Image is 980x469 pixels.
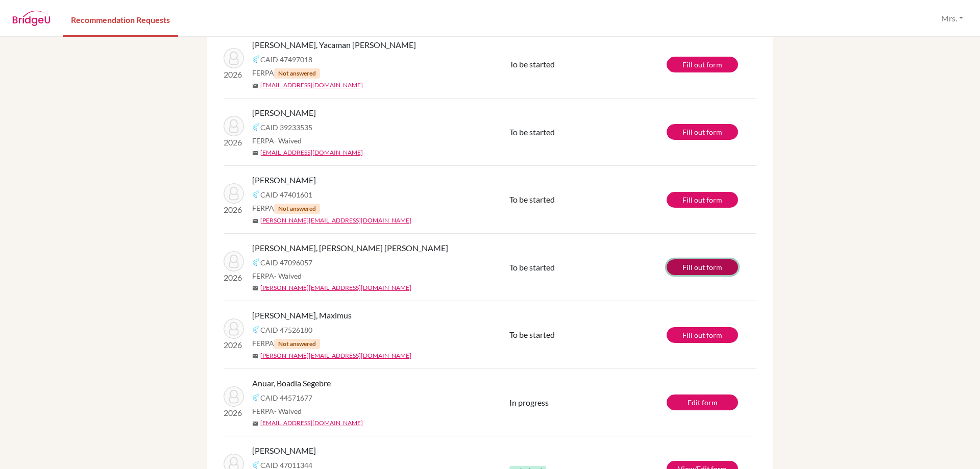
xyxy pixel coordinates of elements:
img: Common App logo [252,461,260,469]
span: [PERSON_NAME] [252,445,316,457]
a: [EMAIL_ADDRESS][DOMAIN_NAME] [260,81,363,90]
span: mail [252,353,258,359]
span: [PERSON_NAME], [PERSON_NAME] [PERSON_NAME] [252,242,448,254]
span: FERPA [252,270,302,281]
p: 2026 [224,339,244,351]
img: Common App logo [252,123,260,131]
img: Rodriguez, Ivana Membreño [224,183,244,204]
p: 2026 [224,407,244,419]
a: Fill out form [667,57,738,72]
span: mail [252,285,258,291]
a: Edit form [667,394,738,410]
img: Common App logo [252,190,260,199]
span: [PERSON_NAME] [252,174,316,186]
span: mail [252,218,258,224]
span: FERPA [252,135,302,146]
p: 2026 [224,68,244,81]
span: [PERSON_NAME] [252,107,316,119]
span: To be started [509,262,555,272]
span: To be started [509,194,555,204]
span: FERPA [252,406,302,416]
span: [PERSON_NAME], Maximus [252,309,352,322]
span: FERPA [252,203,320,214]
span: mail [252,150,258,156]
span: mail [252,421,258,427]
img: Anuar, Boadla Segebre [224,386,244,407]
span: CAID 47497018 [260,54,312,65]
a: [PERSON_NAME][EMAIL_ADDRESS][DOMAIN_NAME] [260,283,411,292]
p: 2026 [224,204,244,216]
span: CAID 39233535 [260,122,312,133]
span: [PERSON_NAME], Yacaman [PERSON_NAME] [252,39,416,51]
span: Not answered [274,68,320,79]
span: CAID 47401601 [260,189,312,200]
p: 2026 [224,136,244,149]
span: CAID 47096057 [260,257,312,268]
a: [EMAIL_ADDRESS][DOMAIN_NAME] [260,148,363,157]
span: Anuar, Boadla Segebre [252,377,331,389]
img: Abufele Rietti, Vittorio [224,116,244,136]
img: Common App logo [252,55,260,63]
span: mail [252,83,258,89]
span: Not answered [274,204,320,214]
span: CAID 44571677 [260,392,312,403]
a: Recommendation Requests [63,2,178,37]
a: Fill out form [667,124,738,140]
p: 2026 [224,271,244,284]
span: To be started [509,330,555,339]
a: Fill out form [667,192,738,208]
img: Common App logo [252,393,260,402]
img: BridgeU logo [12,11,51,26]
a: [EMAIL_ADDRESS][DOMAIN_NAME] [260,418,363,428]
button: Mrs. [937,9,968,28]
img: Gabriel, Yacaman Zeron [224,48,244,68]
img: Sturgeon, Maximus [224,318,244,339]
img: Common App logo [252,326,260,334]
span: - Waived [274,407,302,415]
span: FERPA [252,338,320,349]
span: In progress [509,398,549,407]
span: Not answered [274,339,320,349]
a: [PERSON_NAME][EMAIL_ADDRESS][DOMAIN_NAME] [260,216,411,225]
img: Common App logo [252,258,260,266]
img: Alec, Farach Jarufe [224,251,244,271]
a: [PERSON_NAME][EMAIL_ADDRESS][DOMAIN_NAME] [260,351,411,360]
a: Fill out form [667,259,738,275]
span: To be started [509,127,555,137]
a: Fill out form [667,327,738,343]
span: CAID 47526180 [260,325,312,335]
span: - Waived [274,136,302,145]
span: FERPA [252,67,320,79]
span: To be started [509,59,555,69]
span: - Waived [274,271,302,280]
